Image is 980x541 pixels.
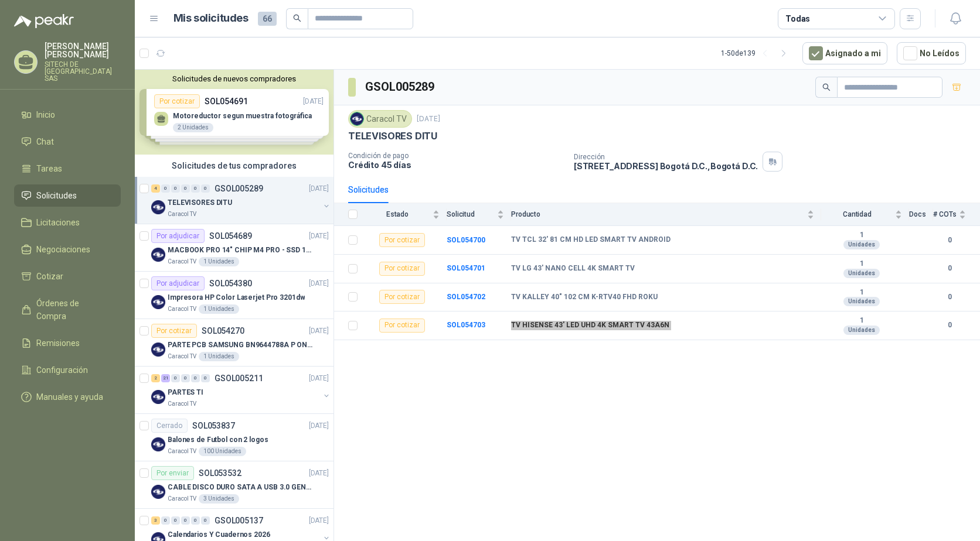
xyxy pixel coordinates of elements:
p: Calendarios Y Cuadernos 2026 [168,529,270,540]
a: Licitaciones [14,211,121,234]
b: TV LG 43' NANO CELL 4K SMART TV [511,264,635,273]
a: Manuales y ayuda [14,386,121,408]
th: Docs [909,203,933,226]
img: Company Logo [151,485,165,499]
img: Company Logo [351,112,363,125]
img: Company Logo [151,437,165,451]
h3: GSOL005289 [365,78,436,96]
span: Chat [36,135,54,148]
b: 0 [933,235,966,246]
a: SOL054700 [447,236,485,244]
div: Por adjudicar [151,229,205,243]
th: Cantidad [821,203,909,226]
b: SOL054703 [447,321,485,329]
div: Por enviar [151,466,194,480]
a: Remisiones [14,332,121,354]
p: Caracol TV [168,399,196,409]
button: No Leídos [897,42,966,64]
p: GSOL005137 [215,516,263,525]
p: Crédito 45 días [348,160,564,170]
p: SOL053532 [199,469,241,477]
div: 0 [171,374,180,382]
b: TV TCL 32' 81 CM HD LED SMART TV ANDROID [511,235,671,245]
p: SOL054689 [209,232,252,240]
b: 0 [933,292,966,303]
div: 0 [171,184,180,193]
a: Configuración [14,359,121,381]
div: 0 [191,184,200,193]
div: 0 [161,516,170,525]
p: SOL053837 [192,422,235,430]
b: 0 [933,320,966,331]
h1: Mis solicitudes [173,10,249,27]
img: Company Logo [151,248,165,262]
div: 0 [161,184,170,193]
div: Cerrado [151,419,188,433]
p: Condición de pago [348,152,564,160]
a: Por adjudicarSOL054689[DATE] Company LogoMACBOOK PRO 14" CHIP M4 PRO - SSD 1TB RAM 24GBCaracol TV... [135,224,334,272]
a: Por cotizarSOL054270[DATE] Company LogoPARTE PCB SAMSUNG BN9644788A P ONECONNECaracol TV1 Unidades [135,319,334,367]
div: Solicitudes de tus compradores [135,155,334,177]
p: Caracol TV [168,494,196,504]
p: PARTES TI [168,387,203,398]
div: Caracol TV [348,110,412,128]
a: SOL054701 [447,264,485,272]
a: Negociaciones [14,238,121,261]
div: 1 Unidades [199,304,239,314]
a: Tareas [14,157,121,180]
th: # COTs [933,203,980,226]
span: Licitaciones [36,216,80,229]
div: 0 [201,184,210,193]
div: 21 [161,374,170,382]
span: search [293,14,301,22]
p: TELEVISORES DITU [168,197,232,208]
p: [DATE] [309,420,329,432]
th: Solicitud [447,203,511,226]
a: Chat [14,131,121,153]
b: TV HISENSE 43' LED UHD 4K SMART TV 43A6N [511,321,669,330]
b: 1 [821,231,902,240]
span: Manuales y ayuda [36,391,103,403]
a: Solicitudes [14,184,121,207]
p: SOL054380 [209,279,252,287]
th: Producto [511,203,821,226]
span: # COTs [933,210,957,218]
p: CABLE DISCO DURO SATA A USB 3.0 GENERICO [168,482,314,493]
p: [STREET_ADDRESS] Bogotá D.C. , Bogotá D.C. [574,161,758,171]
div: Por cotizar [151,324,197,338]
p: [DATE] [309,278,329,289]
div: Todas [785,12,810,25]
div: 2 [151,374,160,382]
span: 66 [258,12,277,26]
div: 100 Unidades [199,447,246,456]
a: CerradoSOL053837[DATE] Company LogoBalones de Futbol con 2 logosCaracol TV100 Unidades [135,414,334,461]
p: [DATE] [309,231,329,242]
p: Balones de Futbol con 2 logos [168,434,268,446]
p: [DATE] [309,515,329,526]
span: Órdenes de Compra [36,297,110,323]
div: 1 Unidades [199,257,239,266]
div: Por cotizar [379,262,425,276]
p: [DATE] [309,468,329,479]
p: MACBOOK PRO 14" CHIP M4 PRO - SSD 1TB RAM 24GB [168,245,314,256]
span: Solicitudes [36,189,77,202]
b: 0 [933,263,966,274]
div: Por adjudicar [151,276,205,290]
th: Estado [365,203,447,226]
img: Company Logo [151,390,165,404]
span: Remisiones [36,337,80,350]
b: 1 [821,288,902,297]
div: 0 [181,374,190,382]
div: Unidades [843,240,880,249]
div: 4 [151,184,160,193]
div: 0 [171,516,180,525]
div: 0 [191,374,200,382]
img: Company Logo [151,295,165,309]
a: Cotizar [14,265,121,287]
p: Impresora HP Color Laserjet Pro 3201dw [168,292,305,303]
p: [DATE] [309,183,329,194]
span: Tareas [36,162,62,175]
div: 0 [191,516,200,525]
button: Asignado a mi [802,42,887,64]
